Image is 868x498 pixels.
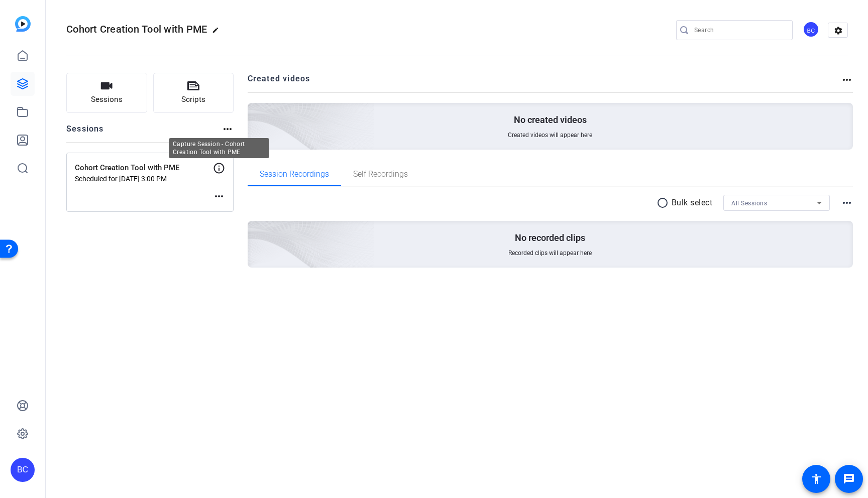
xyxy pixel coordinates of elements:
[248,73,841,92] h2: Created videos
[828,23,848,38] mat-icon: settings
[91,94,123,105] span: Sessions
[731,200,767,207] span: All Sessions
[508,249,592,257] span: Recorded clips will appear here
[260,170,329,178] span: Session Recordings
[222,123,234,135] mat-icon: more_horiz
[213,190,225,202] mat-icon: more_horiz
[11,458,35,482] div: BC
[841,197,853,209] mat-icon: more_horiz
[803,21,819,38] div: BC
[694,24,785,36] input: Search
[135,4,375,221] img: Creted videos background
[514,114,587,126] p: No created videos
[803,21,820,39] ngx-avatar: Blake Cole
[841,74,853,86] mat-icon: more_horiz
[843,473,855,485] mat-icon: message
[181,94,205,105] span: Scripts
[75,175,213,183] p: Scheduled for [DATE] 3:00 PM
[15,16,31,32] img: blue-gradient.svg
[810,473,822,485] mat-icon: accessibility
[672,197,713,209] p: Bulk select
[66,123,104,142] h2: Sessions
[515,232,585,244] p: No recorded clips
[66,73,147,113] button: Sessions
[353,170,408,178] span: Self Recordings
[153,73,234,113] button: Scripts
[212,27,224,39] mat-icon: edit
[66,23,207,35] span: Cohort Creation Tool with PME
[75,162,213,174] p: Cohort Creation Tool with PME
[135,121,375,339] img: embarkstudio-empty-session.png
[508,131,592,139] span: Created videos will appear here
[657,197,672,209] mat-icon: radio_button_unchecked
